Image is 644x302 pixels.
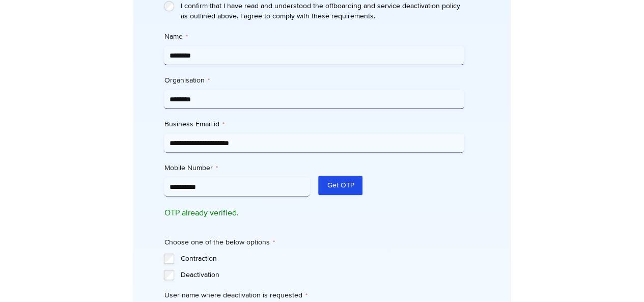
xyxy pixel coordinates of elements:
label: Contraction [180,254,464,264]
label: Business Email id [164,119,464,129]
label: Mobile Number [164,163,310,173]
label: User name where deactivation is requested [164,290,464,300]
legend: Choose one of the below options [164,237,274,248]
label: Name [164,32,464,42]
label: Organisation [164,75,464,86]
label: I confirm that I have read and understood the offboarding and service deactivation policy as outl... [180,1,464,21]
label: Deactivation [180,270,464,280]
button: Get OTP [318,176,362,195]
p: OTP already verified. [164,207,310,219]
